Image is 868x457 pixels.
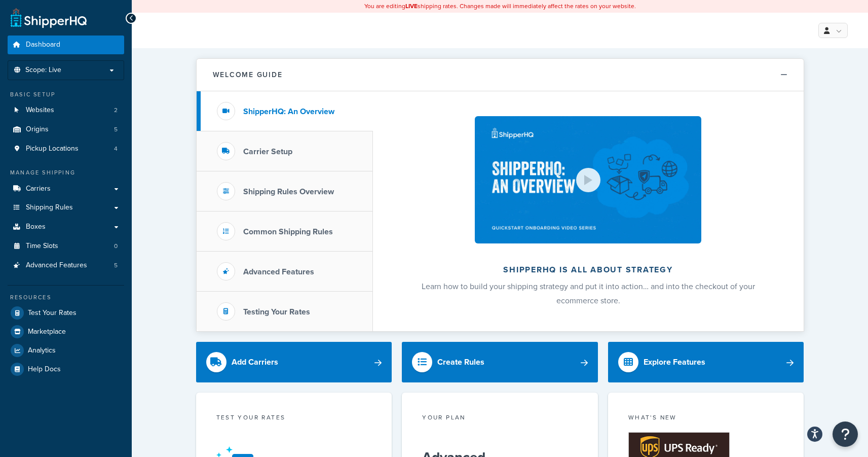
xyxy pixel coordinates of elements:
[243,307,310,317] h3: Testing Your Rates
[114,106,118,115] span: 2
[437,355,484,369] div: Create Rules
[26,106,54,115] span: Websites
[216,413,372,425] div: Test your rates
[8,341,124,360] a: Analytics
[26,261,87,270] span: Advanced Features
[475,116,701,243] img: ShipperHQ is all about strategy
[8,218,124,236] a: Boxes
[114,242,118,251] span: 0
[26,242,58,251] span: Time Slots
[114,261,118,270] span: 5
[8,237,124,256] li: Time Slots
[8,256,124,275] a: Advanced Features5
[243,187,334,196] h3: Shipping Rules Overview
[8,139,124,158] li: Pickup Locations
[8,256,124,275] li: Advanced Features
[26,145,79,153] span: Pickup Locations
[8,237,124,256] a: Time Slots0
[8,293,124,302] div: Resources
[628,413,784,425] div: What's New
[243,107,334,116] h3: ShipperHQ: An Overview
[644,355,705,369] div: Explore Features
[243,267,314,276] h3: Advanced Features
[197,59,804,91] button: Welcome Guide
[8,120,124,139] li: Origins
[26,125,49,134] span: Origins
[8,139,124,158] a: Pickup Locations4
[8,304,124,322] a: Test Your Rates
[26,223,46,231] span: Boxes
[26,203,73,212] span: Shipping Rules
[422,280,755,306] span: Learn how to build your shipping strategy and put it into action… and into the checkout of your e...
[405,2,418,11] b: LIVE
[8,101,124,120] li: Websites
[25,66,61,75] span: Scope: Live
[28,328,66,336] span: Marketplace
[243,227,333,236] h3: Common Shipping Rules
[422,413,578,425] div: Your Plan
[8,323,124,341] a: Marketplace
[8,360,124,378] a: Help Docs
[26,185,51,193] span: Carriers
[8,198,124,217] a: Shipping Rules
[28,346,56,355] span: Analytics
[8,120,124,139] a: Origins5
[28,365,61,374] span: Help Docs
[8,90,124,99] div: Basic Setup
[196,342,392,382] a: Add Carriers
[402,342,598,382] a: Create Rules
[26,41,60,49] span: Dashboard
[114,125,118,134] span: 5
[8,180,124,198] a: Carriers
[213,71,283,79] h2: Welcome Guide
[232,355,278,369] div: Add Carriers
[608,342,804,382] a: Explore Features
[243,147,292,156] h3: Carrier Setup
[114,145,118,153] span: 4
[28,309,77,318] span: Test Your Rates
[8,101,124,120] a: Websites2
[8,168,124,177] div: Manage Shipping
[833,421,858,447] button: Open Resource Center
[8,36,124,54] a: Dashboard
[400,265,777,274] h2: ShipperHQ is all about strategy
